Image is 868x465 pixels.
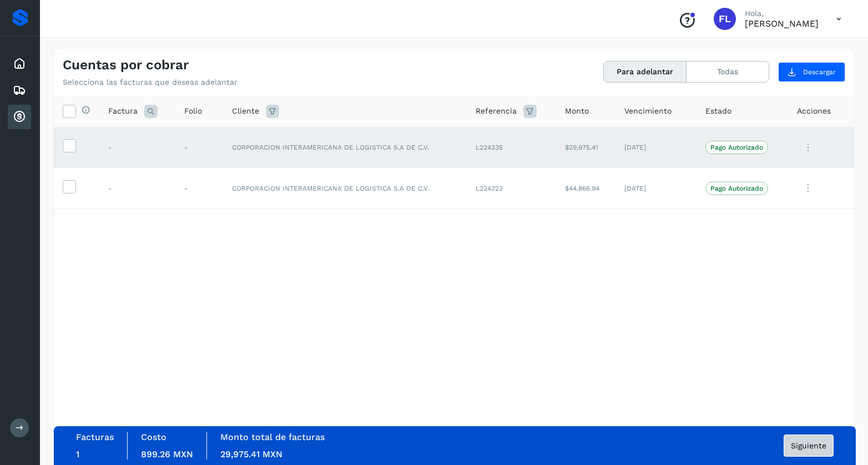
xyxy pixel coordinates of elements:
[565,105,589,117] span: Monto
[108,105,138,117] span: Factura
[687,62,769,82] button: Todas
[615,168,697,209] td: [DATE]
[141,432,166,442] label: Costo
[223,168,467,209] td: CORPORACION INTERAMERICANA DE LOGISTICA S.A DE C.V.
[175,127,223,168] td: -
[184,105,202,117] span: Folio
[175,168,223,209] td: -
[63,78,238,87] p: Selecciona las facturas que deseas adelantar
[8,52,31,76] div: Inicio
[63,57,189,73] h4: Cuentas por cobrar
[797,105,831,117] span: Acciones
[467,127,556,168] td: L224335
[476,105,517,117] span: Referencia
[803,67,836,77] span: Descargar
[604,62,687,82] button: Para adelantar
[220,449,282,459] span: 29,975.41 MXN
[467,168,556,209] td: L224323
[99,127,175,168] td: -
[791,442,826,449] span: Siguiente
[556,127,615,168] td: $29,975.41
[8,105,31,129] div: Cuentas por cobrar
[141,449,193,459] span: 899.26 MXN
[615,127,697,168] td: [DATE]
[76,432,114,442] label: Facturas
[556,168,615,209] td: $44,866.94
[745,9,819,18] p: Hola,
[220,432,325,442] label: Monto total de facturas
[99,168,175,209] td: -
[784,435,834,457] button: Siguiente
[223,127,467,168] td: CORPORACION INTERAMERICANA DE LOGISTICA S.A DE C.V.
[710,144,763,151] p: Pago Autorizado
[624,105,672,117] span: Vencimiento
[778,62,845,82] button: Descargar
[232,105,259,117] span: Cliente
[745,18,819,29] p: Fabian Lopez Calva
[710,185,763,192] p: Pago Autorizado
[8,78,31,103] div: Embarques
[76,449,79,459] span: 1
[705,105,731,117] span: Estado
